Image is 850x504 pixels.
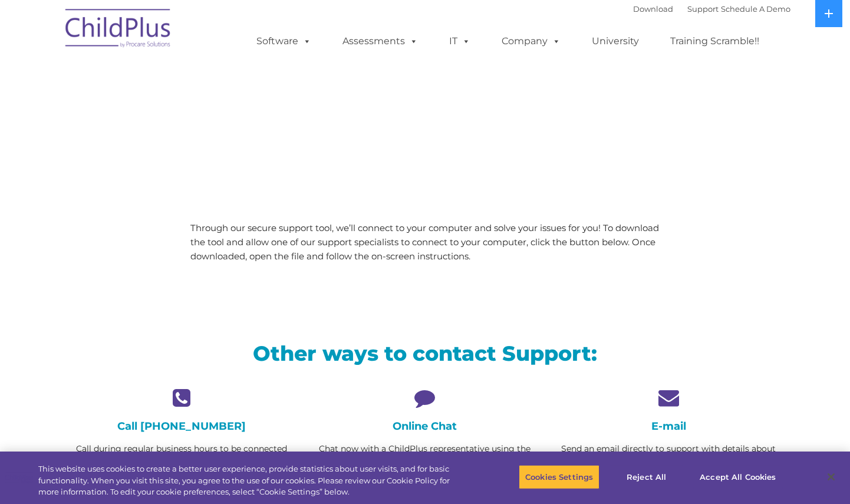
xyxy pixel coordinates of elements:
a: IT [437,29,482,53]
a: Schedule A Demo [721,4,790,14]
a: University [580,29,651,53]
div: This website uses cookies to create a better user experience, provide statistics about user visit... [38,463,467,498]
p: Call during regular business hours to be connected with a friendly support representative. [68,442,294,471]
span: LiveSupport with SplashTop [68,85,509,121]
p: Chat now with a ChildPlus representative using the green chat app at the bottom of your browser! [312,442,538,471]
img: ChildPlus by Procare Solutions [60,1,177,60]
font: | [633,4,790,14]
button: Accept All Cookies [693,465,782,489]
button: Reject All [610,465,683,489]
p: Through our secure support tool, we’ll connect to your computer and solve your issues for you! To... [190,221,660,263]
button: Close [818,464,844,490]
h2: Other ways to contact Support: [68,340,782,367]
a: Support [687,4,719,14]
a: Training Scramble!! [658,29,771,53]
p: Send an email directly to support with details about the issue you’re experiencing. [556,442,782,471]
h4: E-mail [556,420,782,433]
a: Assessments [331,29,430,53]
h4: Call [PHONE_NUMBER] [68,420,294,433]
h4: Online Chat [312,420,538,433]
button: Cookies Settings [519,465,599,489]
a: Company [490,29,572,53]
a: Software [245,29,323,53]
a: Download [633,4,673,14]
